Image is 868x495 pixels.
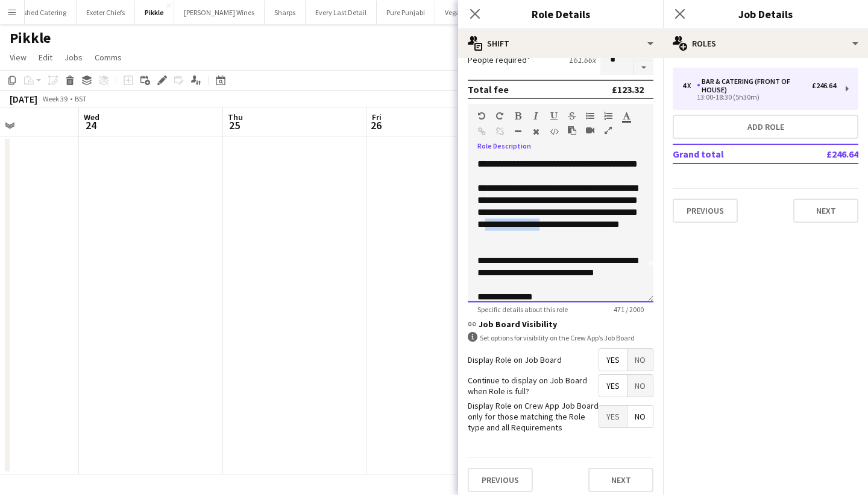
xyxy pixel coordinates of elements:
[1,1,77,24] button: Milkshed Catering
[682,81,697,90] div: 4 x
[84,112,99,123] span: Wed
[604,126,612,135] button: Fullscreen
[10,93,37,105] div: [DATE]
[306,1,377,24] button: Every Last Detail
[468,83,509,95] div: Total fee
[265,1,306,24] button: Sharps
[599,406,627,427] span: Yes
[663,29,868,58] div: Roles
[228,112,243,123] span: Thu
[468,54,530,65] label: People required
[468,400,599,433] label: Display Role on Crew App Job Board only for those matching the Role type and all Requirements
[458,29,663,58] div: Shift
[5,49,31,65] a: View
[514,127,522,136] button: Horizontal Line
[550,111,558,121] button: Underline
[569,54,596,65] div: £61.66 x
[468,305,577,314] span: Specific details about this role
[435,1,527,24] button: Vegan [PERSON_NAME]
[40,94,70,103] span: Week 39
[612,83,644,95] div: £123.32
[622,111,631,121] button: Text Color
[514,111,522,121] button: Bold
[627,406,653,427] span: No
[77,1,135,24] button: Exeter Chiefs
[468,375,599,397] label: Continue to display on Job Board when Role is full?
[370,118,382,132] span: 26
[697,77,812,94] div: Bar & Catering (Front of House)
[60,49,87,65] a: Jobs
[468,468,533,492] button: Previous
[812,81,836,90] div: £246.64
[568,111,576,121] button: Strikethrough
[682,94,836,100] div: 13:00-18:30 (5h30m)
[39,52,52,63] span: Edit
[588,468,653,492] button: Next
[468,354,562,365] label: Display Role on Job Board
[64,52,83,63] span: Jobs
[377,1,435,24] button: Pure Punjabi
[372,112,382,123] span: Fri
[793,199,858,223] button: Next
[586,126,594,135] button: Insert video
[10,52,27,63] span: View
[586,111,594,121] button: Unordered List
[673,144,787,164] td: Grand total
[226,118,243,132] span: 25
[673,115,858,139] button: Add role
[458,6,663,22] h3: Role Details
[34,49,57,65] a: Edit
[663,6,868,22] h3: Job Details
[477,111,486,121] button: Undo
[468,332,653,343] div: Set options for visibility on the Crew App’s Job Board
[673,199,738,223] button: Previous
[550,127,558,136] button: HTML Code
[604,111,612,121] button: Ordered List
[174,1,265,24] button: [PERSON_NAME] Wines
[627,375,653,397] span: No
[532,127,540,136] button: Clear Formatting
[532,111,540,121] button: Italic
[468,319,653,330] h3: Job Board Visibility
[787,144,858,164] td: £246.64
[10,29,51,47] h1: Pikkle
[627,349,653,371] span: No
[634,60,653,75] button: Decrease
[135,1,174,24] button: Pikkle
[82,118,99,132] span: 24
[599,349,627,371] span: Yes
[75,94,87,103] div: BST
[90,49,127,65] a: Comms
[95,52,122,63] span: Comms
[599,375,627,397] span: Yes
[495,111,504,121] button: Redo
[568,126,576,135] button: Paste as plain text
[604,305,653,314] span: 471 / 2000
